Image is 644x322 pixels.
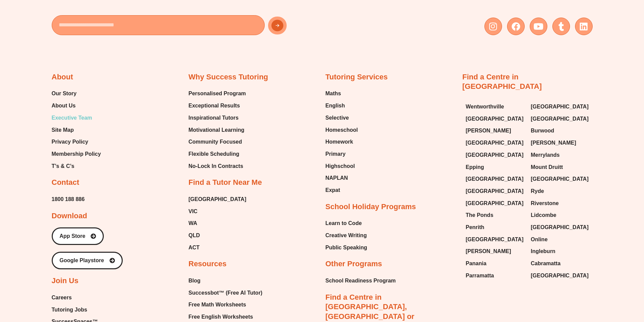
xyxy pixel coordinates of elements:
[189,300,246,310] span: Free Math Worksheets
[189,300,269,310] a: Free Math Worksheets
[531,150,589,160] a: Merrylands
[466,210,524,220] a: The Ponds
[466,102,524,112] a: Wentworthville
[531,222,589,232] span: [GEOGRAPHIC_DATA]
[326,89,341,99] span: Maths
[326,243,367,253] a: Public Speaking
[52,125,101,135] a: Site Map
[189,243,200,253] span: ACT
[466,138,524,148] span: [GEOGRAPHIC_DATA]
[466,114,524,124] span: [GEOGRAPHIC_DATA]
[466,186,524,196] span: [GEOGRAPHIC_DATA]
[326,149,358,159] a: Primary
[466,198,524,208] a: [GEOGRAPHIC_DATA]
[52,89,101,99] a: Our Story
[189,288,269,298] a: Successbot™ (Free AI Tutor)
[531,246,555,256] span: Ingleburn
[189,288,263,298] span: Successbot™ (Free AI Tutor)
[189,194,246,204] a: [GEOGRAPHIC_DATA]
[52,125,74,135] span: Site Map
[52,149,101,159] a: Membership Policy
[189,149,239,159] span: Flexible Scheduling
[52,293,110,303] a: Careers
[326,113,358,123] a: Selective
[52,89,77,99] span: Our Story
[531,271,589,281] span: [GEOGRAPHIC_DATA]
[531,210,556,220] span: Lidcombe
[52,227,104,245] a: App Store
[531,150,559,160] span: Merrylands
[531,234,589,245] a: Online
[52,137,101,147] a: Privacy Policy
[466,210,494,220] span: The Ponds
[531,222,589,232] a: [GEOGRAPHIC_DATA]
[189,89,246,99] a: Personalised Program
[531,174,589,184] a: [GEOGRAPHIC_DATA]
[466,246,524,256] a: [PERSON_NAME]
[52,72,73,82] h2: About
[531,162,589,172] a: Mount Druitt
[531,114,589,124] span: [GEOGRAPHIC_DATA]
[52,305,87,315] span: Tutoring Jobs
[326,137,353,147] span: Homework
[531,126,554,136] span: Burwood
[189,312,253,322] span: Free English Worksheets
[189,206,198,217] span: VIC
[326,125,358,135] a: Homeschool
[189,161,243,171] span: No-Lock In Contracts
[531,174,589,184] span: [GEOGRAPHIC_DATA]
[466,234,524,245] span: [GEOGRAPHIC_DATA]
[52,15,319,39] form: New Form
[189,125,244,135] span: Motivational Learning
[326,89,358,99] a: Maths
[189,243,246,253] a: ACT
[531,246,644,322] div: Chat Widget
[326,202,416,212] h2: School Holiday Programs
[189,101,246,111] a: Exceptional Results
[531,138,589,148] a: [PERSON_NAME]
[52,161,74,171] span: T’s & C’s
[189,161,246,171] a: No-Lock In Contracts
[52,113,101,123] a: Executive Team
[52,178,79,188] h2: Contact
[189,178,262,188] h2: Find a Tutor Near Me
[466,222,484,232] span: Penrith
[189,230,246,241] a: QLD
[52,101,101,111] a: About Us
[531,186,589,196] a: Ryde
[52,161,101,171] a: T’s & C’s
[466,162,484,172] span: Epping
[326,276,396,286] a: School Readiness Program
[466,162,524,172] a: Epping
[189,218,246,228] a: WA
[466,174,524,184] span: [GEOGRAPHIC_DATA]
[466,271,524,281] a: Parramatta
[326,137,358,147] a: Homework
[531,186,544,196] span: Ryde
[326,101,345,111] span: English
[326,230,367,241] span: Creative Writing
[466,126,524,136] a: [PERSON_NAME]
[189,218,197,228] span: WA
[531,102,589,112] span: [GEOGRAPHIC_DATA]
[531,162,563,172] span: Mount Druitt
[52,211,87,221] h2: Download
[189,276,201,286] span: Blog
[326,185,358,195] a: Expat
[52,305,110,315] a: Tutoring Jobs
[189,113,246,123] a: Inspirational Tutors
[52,137,89,147] span: Privacy Policy
[189,312,269,322] a: Free English Worksheets
[466,138,524,148] a: [GEOGRAPHIC_DATA]
[466,198,524,208] span: [GEOGRAPHIC_DATA]
[466,186,524,196] a: [GEOGRAPHIC_DATA]
[189,137,246,147] a: Community Focused
[59,233,85,239] span: App Store
[59,258,104,263] span: Google Playstore
[531,234,548,245] span: Online
[326,161,358,171] a: Highschool
[189,101,240,111] span: Exceptional Results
